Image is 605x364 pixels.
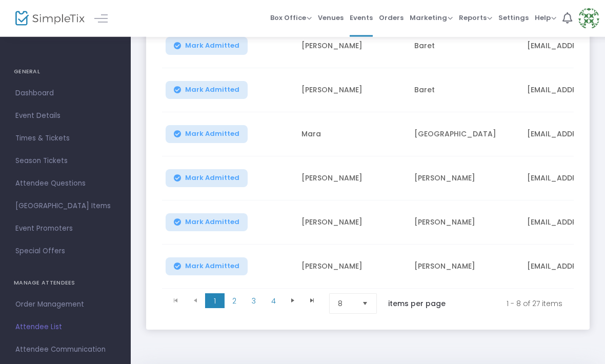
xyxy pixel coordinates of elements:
button: Mark Admitted [166,37,248,55]
td: [PERSON_NAME] [408,157,521,201]
span: Mark Admitted [185,262,239,271]
span: Season Tickets [15,154,115,168]
span: Mark Admitted [185,174,239,183]
span: Reports [459,13,492,23]
label: items per page [388,299,446,309]
td: [PERSON_NAME] [408,201,521,245]
td: [PERSON_NAME] [295,25,408,69]
td: [PERSON_NAME] [295,201,408,245]
span: Mark Admitted [185,130,239,138]
button: Mark Admitted [166,214,248,232]
span: Settings [498,5,529,31]
span: Go to the last page [302,294,322,309]
span: 8 [338,299,354,309]
h4: MANAGE ATTENDEES [14,273,117,293]
span: Page 1 [205,294,225,309]
span: Go to the next page [283,294,302,309]
span: Box Office [270,13,312,23]
button: Mark Admitted [166,170,248,188]
span: Times & Tickets [15,132,115,145]
button: Select [358,294,372,314]
td: [PERSON_NAME] [295,245,408,289]
span: Dashboard [15,87,115,100]
td: Baret [408,69,521,113]
td: [PERSON_NAME] [408,245,521,289]
span: Go to the last page [308,297,316,305]
h4: GENERAL [14,62,117,82]
td: Baret [408,25,521,69]
button: Mark Admitted [166,82,248,99]
span: [GEOGRAPHIC_DATA] Items [15,199,115,213]
span: Events [350,5,373,31]
span: Page 2 [225,294,244,309]
td: Mara [295,113,408,157]
span: Page 3 [244,294,264,309]
span: Venues [318,5,344,31]
span: Attendee Communication [15,343,115,356]
span: Mark Admitted [185,86,239,94]
span: Event Promoters [15,222,115,235]
span: Event Details [15,109,115,123]
span: Attendee List [15,320,115,334]
span: Order Management [15,298,115,311]
span: Orders [379,5,404,31]
span: Special Offers [15,245,115,258]
button: Mark Admitted [166,126,248,144]
kendo-pager-info: 1 - 8 of 27 items [467,294,562,314]
span: Page 4 [264,294,283,309]
span: Go to the next page [289,297,297,305]
span: Mark Admitted [185,218,239,227]
span: Help [535,13,556,23]
span: Marketing [410,13,453,23]
span: Mark Admitted [185,42,239,50]
td: [GEOGRAPHIC_DATA] [408,113,521,157]
button: Mark Admitted [166,258,248,276]
td: [PERSON_NAME] [295,157,408,201]
td: [PERSON_NAME] [295,69,408,113]
span: Attendee Questions [15,177,115,190]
